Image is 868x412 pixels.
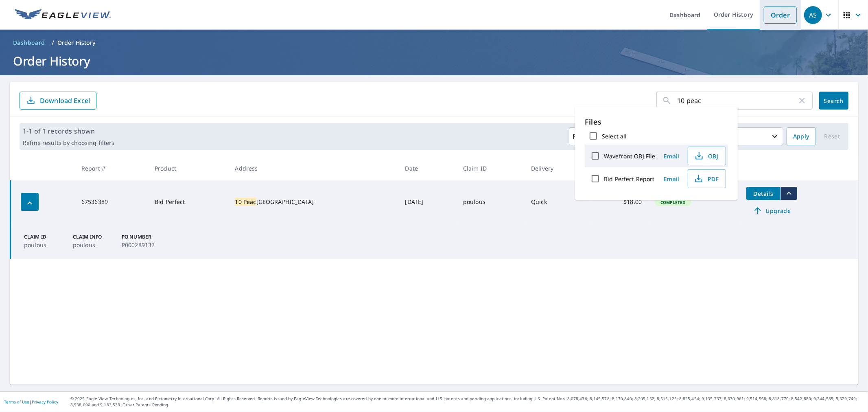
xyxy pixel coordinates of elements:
p: Claim Info [73,233,118,241]
mark: 10 Peac [235,198,256,206]
th: Product [148,156,229,180]
label: Bid Perfect Report [604,175,654,183]
span: Completed [656,199,690,205]
p: | [4,399,58,404]
td: Bid Perfect [148,180,229,224]
p: Refine results by choosing filters [23,139,114,147]
span: Apply [793,131,809,142]
a: Terms of Use [4,399,29,405]
p: PO Number [122,233,167,241]
p: © 2025 Eagle View Technologies, Inc. and Pictometry International Corp. All Rights Reserved. Repo... [70,396,864,408]
td: $18.00 [590,180,648,224]
div: [GEOGRAPHIC_DATA] [235,198,392,206]
p: Claim ID [24,233,70,241]
button: Apply [787,127,816,145]
span: Search [826,97,842,105]
div: AS [804,6,822,24]
th: Claim ID [457,156,525,180]
button: Search [819,92,848,110]
button: filesDropdownBtn-67536389 [781,187,797,200]
p: 1-1 of 1 records shown [23,126,114,136]
a: Privacy Policy [32,399,58,405]
p: poulous [73,241,118,249]
p: Download Excel [40,96,90,105]
th: Date [399,156,457,180]
button: Products [569,127,616,145]
li: / [52,38,54,48]
label: Select all [602,132,627,140]
span: PDF [693,174,719,184]
button: Download Excel [20,92,96,110]
p: P000289132 [122,241,167,249]
h1: Order History [10,53,858,69]
span: Upgrade [751,206,792,215]
span: OBJ [693,151,719,161]
button: Email [658,173,684,185]
span: Email [662,175,681,183]
button: Email [658,150,684,162]
td: 67536389 [75,180,148,224]
th: Delivery [525,156,590,180]
a: Dashboard [10,36,48,49]
p: poulous [24,241,70,249]
a: Order [764,7,797,24]
th: Report # [75,156,148,180]
button: PDF [688,169,726,188]
button: OBJ [688,147,726,165]
span: Details [751,190,776,197]
p: Products [573,131,601,141]
p: Order History [57,39,96,47]
input: Address, Report #, Claim ID, etc. [678,89,797,112]
p: Files [585,116,728,127]
button: detailsBtn-67536389 [746,187,781,200]
td: poulous [457,180,525,224]
span: Email [662,152,681,160]
nav: breadcrumb [10,36,858,49]
th: Address [229,156,399,180]
img: EV Logo [15,9,111,21]
td: [DATE] [399,180,457,224]
td: Quick [525,180,590,224]
a: Upgrade [746,204,797,217]
span: Dashboard [13,39,45,47]
label: Wavefront OBJ File [604,152,655,160]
